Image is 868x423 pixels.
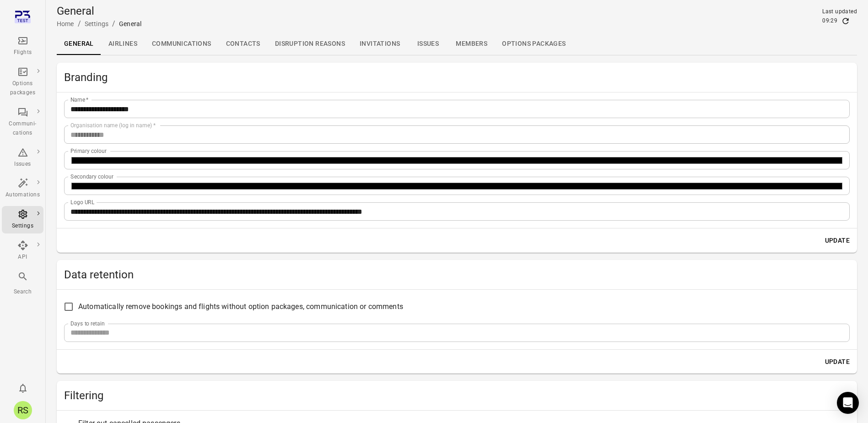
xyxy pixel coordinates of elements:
a: Options packages [495,33,573,55]
div: Flights [5,48,40,57]
div: Automations [5,190,40,200]
a: Home [57,20,74,27]
a: Issues [2,144,43,172]
div: General [119,19,141,28]
label: Secondary colour [70,173,113,180]
a: Issues [407,33,448,55]
a: Flights [2,33,43,60]
div: Communi-cations [5,119,40,138]
div: Options packages [5,79,40,98]
div: Local navigation [57,33,857,55]
a: Contacts [219,33,268,55]
div: API [5,253,40,262]
div: Last updated [822,7,857,16]
label: Logo URL [70,198,95,206]
a: Communi-cations [2,104,43,141]
button: Search [2,268,43,299]
button: Update [821,353,853,370]
a: Invitations [352,33,407,55]
h2: Data retention [64,267,850,282]
a: Settings [85,20,108,27]
label: Organisation name (log in name) [70,121,156,129]
div: Search [5,287,40,297]
a: Members [448,33,495,55]
div: Open Intercom Messenger [837,392,859,414]
h2: Branding [64,70,850,85]
li: / [78,18,81,29]
label: Name [70,96,89,103]
h1: General [57,4,141,18]
div: 09:29 [822,16,837,26]
a: Communications [145,33,219,55]
label: Primary colour [70,147,107,155]
a: Settings [2,206,43,233]
a: Options packages [2,64,43,100]
div: Issues [5,160,40,169]
h2: Filtering [64,388,850,403]
div: RS [14,401,32,419]
li: / [112,18,115,29]
span: Automatically remove bookings and flights without option packages, communication or comments [78,301,403,312]
nav: Breadcrumbs [57,18,141,29]
a: Airlines [101,33,145,55]
button: Notifications [14,379,32,397]
a: Disruption reasons [268,33,352,55]
button: Rishi Soekhoe [10,397,36,423]
a: API [2,237,43,265]
button: Update [821,232,853,249]
a: Automations [2,175,43,202]
label: Days to retain [70,320,105,327]
button: Refresh data [841,16,850,26]
a: General [57,33,101,55]
div: Settings [5,222,40,231]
